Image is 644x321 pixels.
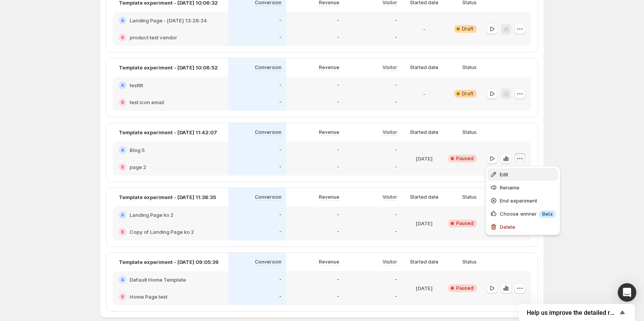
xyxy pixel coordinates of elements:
[319,259,339,265] p: Revenue
[500,184,519,191] span: Rename
[462,26,474,32] span: Draft
[279,99,282,105] p: -
[423,25,425,33] p: -
[130,34,177,41] h2: product test vendor
[337,277,339,283] p: -
[410,129,438,135] p: Started date
[462,259,477,265] p: Status
[279,17,282,24] p: -
[121,83,124,88] h2: A
[395,34,397,41] p: -
[500,211,537,217] span: Choose winner
[500,198,537,204] span: End experiment
[416,155,433,162] p: [DATE]
[487,168,558,181] button: Edit
[395,82,397,88] p: -
[383,129,397,135] p: Visitor
[456,220,474,226] span: Paused
[462,91,474,97] span: Draft
[487,208,558,220] button: Choose winnerInfoBeta
[337,147,339,153] p: -
[500,224,515,230] span: Delete
[319,64,339,71] p: Revenue
[395,17,397,24] p: -
[279,147,282,153] p: -
[279,277,282,283] p: -
[279,229,282,235] p: -
[337,82,339,88] p: -
[121,18,124,23] h2: A
[121,165,124,169] h2: B
[255,194,282,200] p: Conversion
[279,164,282,170] p: -
[119,193,216,201] p: Template experiment - [DATE] 11:38:35
[542,211,553,217] span: Beta
[423,90,425,98] p: -
[130,146,145,154] h2: Blog 5
[500,171,508,177] span: Edit
[487,181,558,194] button: Rename
[337,164,339,170] p: -
[337,34,339,41] p: -
[395,229,397,235] p: -
[618,283,636,302] div: Open Intercom Messenger
[395,212,397,218] p: -
[395,164,397,170] p: -
[410,194,438,200] p: Started date
[279,294,282,300] p: -
[527,308,627,317] button: Show survey - Help us improve the detailed report for A/B campaigns
[456,155,474,162] span: Paused
[383,64,397,71] p: Visitor
[121,35,124,40] h2: B
[121,100,124,105] h2: B
[462,194,477,200] p: Status
[119,258,219,266] p: Template experiment - [DATE] 09:05:39
[130,17,207,24] h2: Landing Page - [DATE] 13:28:24
[319,194,339,200] p: Revenue
[416,220,433,227] p: [DATE]
[337,294,339,300] p: -
[383,194,397,200] p: Visitor
[395,294,397,300] p: -
[119,64,218,71] p: Template experiment - [DATE] 10:06:52
[130,228,194,236] h2: Copy of Landing Page ko 2
[279,212,282,218] p: -
[319,129,339,135] p: Revenue
[255,64,282,71] p: Conversion
[337,99,339,105] p: -
[121,213,124,217] h2: A
[119,128,217,136] p: Template experiment - [DATE] 11:42:07
[527,309,618,316] span: Help us improve the detailed report for A/B campaigns
[121,230,124,234] h2: B
[416,284,433,292] p: [DATE]
[130,276,186,284] h2: Default Home Template
[255,259,282,265] p: Conversion
[395,277,397,283] p: -
[410,259,438,265] p: Started date
[130,81,143,89] h2: testttt
[410,64,438,71] p: Started date
[487,194,558,207] button: End experiment
[462,129,477,135] p: Status
[279,34,282,41] p: -
[383,259,397,265] p: Visitor
[130,98,164,106] h2: test icon email
[255,129,282,135] p: Conversion
[462,64,477,71] p: Status
[130,163,146,171] h2: page 2
[279,82,282,88] p: -
[337,17,339,24] p: -
[121,277,124,282] h2: A
[337,229,339,235] p: -
[395,99,397,105] p: -
[487,221,558,233] button: Delete
[130,211,174,219] h2: Landing Page ko 2
[130,293,167,301] h2: Home Page test
[395,147,397,153] p: -
[121,294,124,299] h2: B
[456,285,474,291] span: Paused
[121,148,124,152] h2: A
[337,212,339,218] p: -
